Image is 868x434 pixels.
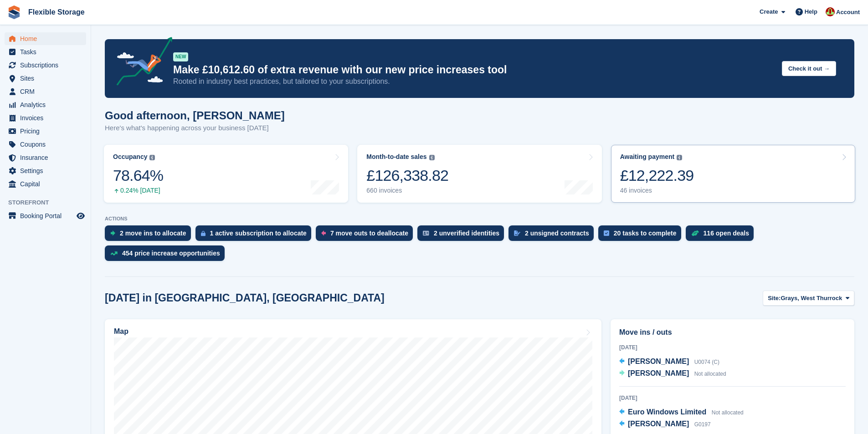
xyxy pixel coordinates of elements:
span: Grays, West Thurrock [781,294,842,303]
div: 2 unverified identities [434,230,499,237]
a: menu [5,46,86,58]
div: 1 active subscription to allocate [210,230,307,237]
a: 2 move ins to allocate [105,225,195,245]
span: Euro Windows Limited [628,408,706,416]
p: Make £10,612.60 of extra revenue with our new price increases tool [173,63,775,77]
img: icon-info-grey-7440780725fd019a000dd9b08b2336e03edf1995a4989e88bcd33f0948082b44.svg [149,155,155,160]
span: Sites [20,72,75,85]
div: 454 price increase opportunities [122,250,220,257]
span: Pricing [20,125,75,138]
img: verify_identity-adf6edd0f0f0b5bbfe63781bf79b02c33cf7c696d77639b501bdc392416b5a36.svg [423,230,429,236]
div: Occupancy [113,153,147,161]
a: [PERSON_NAME] G0197 [619,419,711,430]
a: menu [5,125,86,138]
p: ACTIONS [105,216,854,222]
span: Tasks [20,46,75,58]
span: CRM [20,85,75,98]
a: menu [5,32,86,45]
h2: Map [114,327,128,336]
button: Site: Grays, West Thurrock [763,291,854,306]
a: 7 move outs to deallocate [316,225,417,245]
a: menu [5,98,86,111]
span: Insurance [20,151,75,164]
h1: Good afternoon, [PERSON_NAME] [105,109,285,122]
span: Booking Portal [20,209,75,222]
a: Flexible Storage [25,5,88,20]
img: move_ins_to_allocate_icon-fdf77a2bb77ea45bf5b3d319d69a93e2d87916cf1d5bf7949dd705db3b84f3ca.svg [110,230,115,236]
h2: [DATE] in [GEOGRAPHIC_DATA], [GEOGRAPHIC_DATA] [105,292,385,304]
a: menu [5,112,86,124]
a: menu [5,85,86,98]
img: David Jones [826,7,835,16]
div: 78.64% [113,166,163,185]
div: 46 invoices [620,187,694,194]
div: NEW [173,52,188,61]
a: 2 unsigned contracts [508,225,598,245]
span: Analytics [20,98,75,111]
div: 7 move outs to deallocate [330,230,408,237]
div: Month-to-date sales [366,153,426,161]
span: Not allocated [694,371,726,377]
h2: Move ins / outs [619,327,846,338]
a: menu [5,72,86,85]
a: 20 tasks to complete [598,225,686,245]
img: price-adjustments-announcement-icon-8257ccfd72463d97f412b2fc003d46551f7dbcb40ab6d574587a9cd5c0d94... [109,37,173,89]
span: Invoices [20,112,75,124]
span: Settings [20,164,75,177]
img: icon-info-grey-7440780725fd019a000dd9b08b2336e03edf1995a4989e88bcd33f0948082b44.svg [677,155,682,160]
span: Coupons [20,138,75,151]
span: [PERSON_NAME] [628,369,689,377]
img: deal-1b604bf984904fb50ccaf53a9ad4b4a5d6e5aea283cecdc64d6e3604feb123c2.svg [691,230,699,236]
span: G0197 [694,421,711,428]
div: £126,338.82 [366,166,448,185]
a: menu [5,164,86,177]
span: Subscriptions [20,59,75,71]
img: active_subscription_to_allocate_icon-d502201f5373d7db506a760aba3b589e785aa758c864c3986d89f69b8ff3... [201,230,205,236]
a: menu [5,151,86,164]
span: [PERSON_NAME] [628,420,689,428]
div: 0.24% [DATE] [113,187,163,194]
span: Not allocated [712,409,744,416]
div: 2 unsigned contracts [525,230,589,237]
span: Home [20,32,75,45]
a: menu [5,138,86,151]
a: 1 active subscription to allocate [195,225,316,245]
a: Month-to-date sales £126,338.82 660 invoices [357,145,601,203]
a: menu [5,209,86,222]
img: stora-icon-8386f47178a22dfd0bd8f6a31ec36ba5ce8667c1dd55bd0f319d3a0aa187defe.svg [7,5,21,19]
div: 2 move ins to allocate [120,230,186,237]
a: 454 price increase opportunities [105,245,229,266]
a: Occupancy 78.64% 0.24% [DATE] [104,145,348,203]
img: price_increase_opportunities-93ffe204e8149a01c8c9dc8f82e8f89637d9d84a8eef4429ea346261dce0b2c0.svg [110,251,118,255]
span: Account [836,8,860,17]
a: [PERSON_NAME] Not allocated [619,368,726,380]
p: Here's what's happening across your business [DATE] [105,123,285,133]
a: Awaiting payment £12,222.39 46 invoices [611,145,855,203]
div: 20 tasks to complete [614,230,677,237]
a: 2 unverified identities [417,225,508,245]
p: Rooted in industry best practices, but tailored to your subscriptions. [173,77,775,87]
span: Help [805,7,817,16]
a: menu [5,59,86,71]
div: £12,222.39 [620,166,694,185]
img: move_outs_to_deallocate_icon-f764333ba52eb49d3ac5e1228854f67142a1ed5810a6f6cc68b1a99e826820c5.svg [321,230,326,236]
div: 660 invoices [366,187,448,194]
span: Site: [768,294,781,303]
img: contract_signature_icon-13c848040528278c33f63329250d36e43548de30e8caae1d1a13099fd9432cc5.svg [514,230,520,236]
a: 116 open deals [686,225,758,245]
div: Awaiting payment [620,153,675,161]
div: [DATE] [619,343,846,352]
span: [PERSON_NAME] [628,357,689,365]
span: Capital [20,178,75,190]
button: Check it out → [782,61,836,76]
span: Create [760,7,778,16]
span: Storefront [8,198,91,207]
a: menu [5,178,86,190]
span: U0074 (C) [694,359,719,365]
a: [PERSON_NAME] U0074 (C) [619,356,719,368]
div: 116 open deals [704,230,749,237]
img: task-75834270c22a3079a89374b754ae025e5fb1db73e45f91037f5363f120a921f8.svg [604,230,609,236]
img: icon-info-grey-7440780725fd019a000dd9b08b2336e03edf1995a4989e88bcd33f0948082b44.svg [429,155,435,160]
a: Euro Windows Limited Not allocated [619,407,744,419]
a: Preview store [75,210,86,221]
